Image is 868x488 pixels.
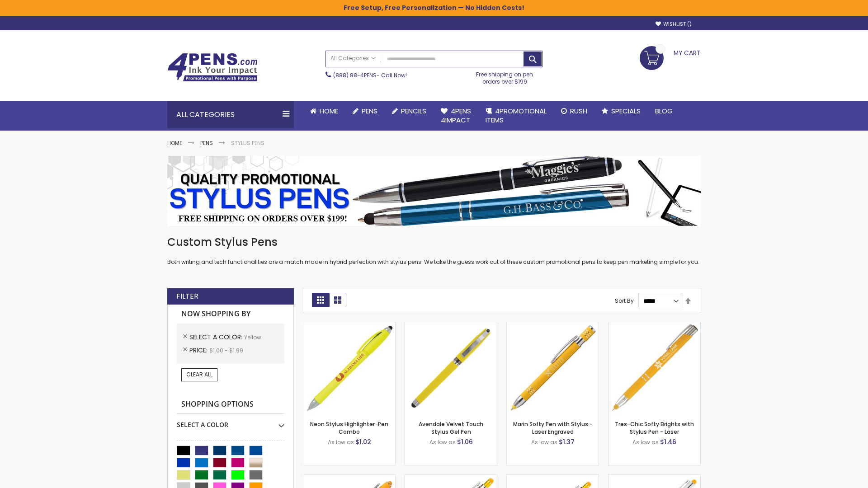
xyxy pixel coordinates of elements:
[632,438,659,446] span: As low as
[507,474,599,482] a: Phoenix Softy Brights Gel with Stylus Pen - Laser-Yellow
[177,395,284,414] strong: Shopping Options
[594,101,648,121] a: Specials
[615,420,694,435] a: Tres-Chic Softy Brights with Stylus Pen - Laser
[486,106,547,125] span: 4PROMOTIONAL ITEMS
[648,101,680,121] a: Blog
[507,322,599,329] a: Marin Softy Pen with Stylus - Laser Engraved-Yellow
[401,106,426,116] span: Pencils
[303,322,395,329] a: Neon Stylus Highlighter-Pen Combo-Yellow
[478,101,554,131] a: 4PROMOTIONALITEMS
[320,106,338,116] span: Home
[200,139,213,147] a: Pens
[507,322,599,414] img: Marin Softy Pen with Stylus - Laser Engraved-Yellow
[181,368,217,381] a: Clear All
[167,235,701,249] h1: Custom Stylus Pens
[186,371,212,378] span: Clear All
[434,101,478,131] a: 4Pens4impact
[167,101,294,128] div: All Categories
[655,106,673,116] span: Blog
[513,420,593,435] a: Marin Softy Pen with Stylus - Laser Engraved
[609,322,700,329] a: Tres-Chic Softy Brights with Stylus Pen - Laser-Yellow
[303,322,395,414] img: Neon Stylus Highlighter-Pen Combo-Yellow
[362,106,377,116] span: Pens
[209,347,243,354] span: $1.00 - $1.99
[559,437,575,446] span: $1.37
[611,106,641,116] span: Specials
[570,106,587,116] span: Rush
[609,322,700,414] img: Tres-Chic Softy Brights with Stylus Pen - Laser-Yellow
[405,322,497,329] a: Avendale Velvet Touch Stylus Gel Pen-Yellow
[405,322,497,414] img: Avendale Velvet Touch Stylus Gel Pen-Yellow
[656,21,692,28] a: Wishlist
[189,346,209,355] span: Price
[244,333,261,341] span: Yellow
[660,437,676,446] span: $1.46
[419,420,483,435] a: Avendale Velvet Touch Stylus Gel Pen
[333,71,407,79] span: - Call Now!
[457,437,473,446] span: $1.06
[231,139,264,147] strong: Stylus Pens
[385,101,434,121] a: Pencils
[167,156,701,226] img: Stylus Pens
[554,101,594,121] a: Rush
[177,414,284,429] div: Select A Color
[355,437,371,446] span: $1.02
[303,474,395,482] a: Ellipse Softy Brights with Stylus Pen - Laser-Yellow
[609,474,700,482] a: Tres-Chic Softy with Stylus Top Pen - ColorJet-Yellow
[330,55,376,62] span: All Categories
[405,474,497,482] a: Phoenix Softy Brights with Stylus Pen - Laser-Yellow
[328,438,354,446] span: As low as
[467,67,543,85] div: Free shipping on pen orders over $199
[176,291,198,301] strong: Filter
[167,235,701,266] div: Both writing and tech functionalities are a match made in hybrid perfection with stylus pens. We ...
[345,101,385,121] a: Pens
[531,438,557,446] span: As low as
[167,139,182,147] a: Home
[429,438,456,446] span: As low as
[441,106,471,125] span: 4Pens 4impact
[189,333,244,342] span: Select A Color
[177,305,284,324] strong: Now Shopping by
[310,420,388,435] a: Neon Stylus Highlighter-Pen Combo
[615,297,634,305] label: Sort By
[167,53,258,82] img: 4Pens Custom Pens and Promotional Products
[312,293,329,307] strong: Grid
[303,101,345,121] a: Home
[333,71,377,79] a: (888) 88-4PENS
[326,51,380,66] a: All Categories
